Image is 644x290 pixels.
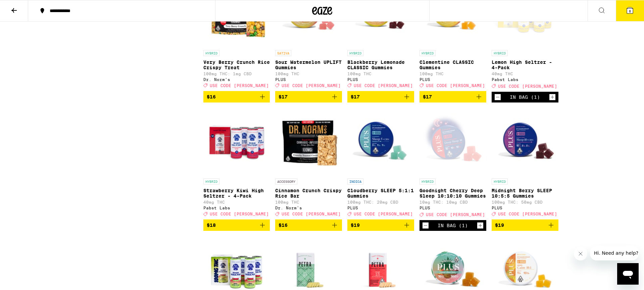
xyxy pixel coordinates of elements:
[347,72,414,76] p: 100mg THC
[438,223,468,228] div: In Bag (1)
[279,222,288,228] span: $16
[492,59,558,70] p: Lemon High Seltzer - 4-Pack
[275,188,342,199] p: Cinnamon Crunch Crispy Rice Bar
[347,91,414,102] button: Add to bag
[203,59,270,70] p: Very Berry Crunch Rice Crispy Treat
[275,77,342,82] div: PLUS
[354,212,413,216] span: USE CODE [PERSON_NAME]
[498,212,557,216] span: USE CODE [PERSON_NAME]
[275,72,342,76] p: 100mg THC
[574,247,587,260] iframe: Close message
[419,50,436,56] p: HYBRID
[275,108,342,219] a: Open page for Cinnamon Crunch Crispy Rice Bar from Dr. Norm's
[419,91,486,102] button: Add to bag
[419,77,486,82] div: PLUS
[492,108,558,219] a: Open page for Midnight Berry SLEEP 10:5:5 Gummies from PLUS
[347,108,414,175] img: PLUS - Cloudberry SLEEP 5:1:1 Gummies
[203,77,270,82] div: Dr. Norm's
[492,178,508,184] p: HYBRID
[203,200,270,204] p: 40mg THC
[426,83,485,88] span: USE CODE [PERSON_NAME]
[426,212,485,217] span: USE CODE [PERSON_NAME]
[275,59,342,70] p: Sour Watermelon UPLIFT Gummies
[347,77,414,82] div: PLUS
[275,219,342,231] button: Add to bag
[210,212,269,216] span: USE CODE [PERSON_NAME]
[275,50,291,56] p: SATIVA
[419,200,486,204] p: 10mg THC: 10mg CBD
[347,178,363,184] p: INDICA
[492,188,558,199] p: Midnight Berry SLEEP 10:5:5 Gummies
[347,50,363,56] p: HYBRID
[616,0,644,21] button: 6
[492,206,558,210] div: PLUS
[203,178,219,184] p: HYBRID
[492,219,558,231] button: Add to bag
[423,94,432,99] span: $17
[275,200,342,204] p: 100mg THC
[279,94,288,99] span: $17
[477,222,484,229] button: Increment
[282,83,341,88] span: USE CODE [PERSON_NAME]
[495,222,504,228] span: $19
[207,222,216,228] span: $18
[510,94,540,100] div: In Bag (1)
[492,72,558,76] p: 40mg THC
[351,94,360,99] span: $17
[419,206,486,210] div: PLUS
[419,178,436,184] p: HYBRID
[492,108,558,175] img: PLUS - Midnight Berry SLEEP 10:5:5 Gummies
[203,188,270,199] p: Strawberry Kiwi High Seltzer - 4-Pack
[351,222,360,228] span: $19
[347,200,414,204] p: 100mg THC: 20mg CBD
[347,206,414,210] div: PLUS
[203,50,219,56] p: HYBRID
[629,9,631,13] span: 6
[354,83,413,88] span: USE CODE [PERSON_NAME]
[498,84,557,88] span: USE CODE [PERSON_NAME]
[422,222,429,229] button: Decrement
[492,50,508,56] p: HYBRID
[203,219,270,231] button: Add to bag
[492,200,558,204] p: 100mg THC: 50mg CBD
[347,219,414,231] button: Add to bag
[347,188,414,199] p: Cloudberry SLEEP 5:1:1 Gummies
[203,206,270,210] div: Pabst Labs
[203,72,270,76] p: 100mg THC: 1mg CBD
[494,94,501,100] button: Decrement
[347,59,414,70] p: Blackberry Lemonade CLASSIC Gummies
[275,178,297,184] p: ACCESSORY
[419,108,486,220] a: Open page for Goodnight Cherry Deep Sleep 10:10:10 Gummies from PLUS
[590,246,639,260] iframe: Message from company
[203,108,270,219] a: Open page for Strawberry Kiwi High Seltzer - 4-Pack from Pabst Labs
[207,94,216,99] span: $16
[275,206,342,210] div: Dr. Norm's
[419,72,486,76] p: 100mg THC
[203,91,270,102] button: Add to bag
[275,108,342,175] img: Dr. Norm's - Cinnamon Crunch Crispy Rice Bar
[282,212,341,216] span: USE CODE [PERSON_NAME]
[492,77,558,82] div: Pabst Labs
[419,59,486,70] p: Clementine CLASSIC Gummies
[203,108,270,175] img: Pabst Labs - Strawberry Kiwi High Seltzer - 4-Pack
[419,188,486,199] p: Goodnight Cherry Deep Sleep 10:10:10 Gummies
[347,108,414,219] a: Open page for Cloudberry SLEEP 5:1:1 Gummies from PLUS
[549,94,556,100] button: Increment
[275,91,342,102] button: Add to bag
[210,83,269,88] span: USE CODE [PERSON_NAME]
[617,263,639,285] iframe: Button to launch messaging window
